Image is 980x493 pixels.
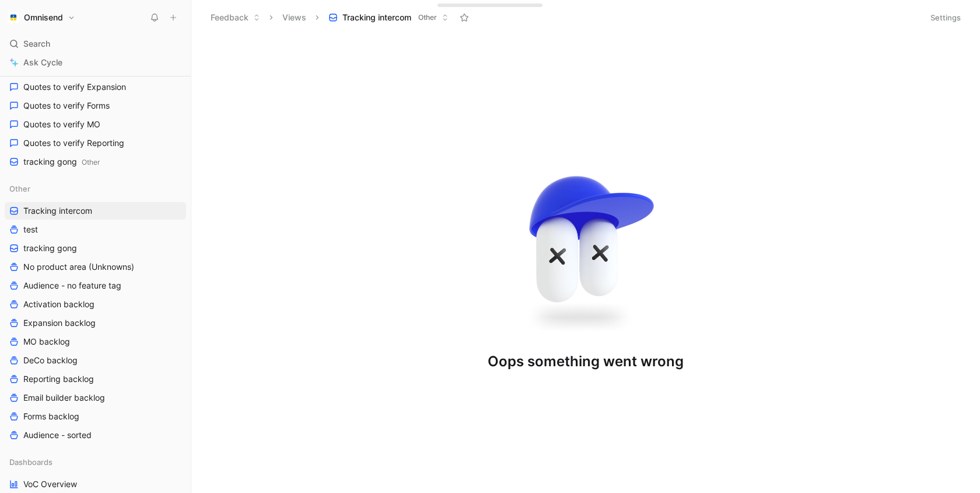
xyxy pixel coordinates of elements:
span: Activation backlog [23,298,94,310]
span: g [675,353,684,370]
span: Quotes to verify Reporting [23,137,124,149]
a: Activation backlog [5,296,186,313]
span: Expansion backlog [23,317,96,329]
img: Omnisend [8,12,19,23]
a: Ask Cycle [5,54,186,71]
span: Quotes to verify Forms [23,100,110,112]
span: Tracking intercom [23,205,92,217]
span: Audience - no feature tag [23,280,121,291]
span: Search [23,37,50,51]
a: Reporting backlog [5,370,186,388]
button: OmnisendOmnisend [5,9,78,26]
span: Quotes to verify MO [23,119,100,130]
div: Other [5,180,186,197]
span: Reporting backlog [23,373,94,385]
a: Expansion backlog [5,314,186,332]
div: Oops something went wron [488,352,684,371]
a: MO backlog [5,333,186,350]
a: tracking gong [5,239,186,257]
button: Views [277,9,311,26]
span: Quotes to verify Expansion [23,81,126,93]
div: Dashboards [5,453,186,471]
div: OtherTracking intercomtesttracking gongNo product area (Unknowns)Audience - no feature tagActivat... [5,180,186,444]
button: Tracking intercomOther [323,9,454,26]
a: Email builder backlog [5,389,186,407]
a: VoC Overview [5,475,186,493]
span: Email builder backlog [23,392,105,404]
a: tracking gongOther [5,153,186,171]
a: Audience - sorted [5,426,186,444]
span: Other [9,183,30,195]
a: Audience - no feature tag [5,277,186,294]
a: No product area (Unknowns) [5,258,186,276]
span: DeCo backlog [23,355,78,366]
span: Other [418,12,437,23]
span: VoC Overview [23,478,77,490]
span: MO backlog [23,336,70,348]
span: Tracking intercom [342,12,411,23]
button: Feedback [205,9,265,26]
span: test [23,224,38,235]
a: Forms backlog [5,408,186,425]
span: Other [82,158,100,166]
span: Audience - sorted [23,429,92,441]
img: Error [505,157,667,343]
span: Forms backlog [23,411,79,422]
a: Quotes to verify Reporting [5,134,186,152]
span: Ask Cycle [23,55,62,70]
span: No product area (Unknowns) [23,261,134,273]
button: Settings [925,9,966,26]
a: test [5,221,186,238]
span: Dashboards [9,456,52,468]
a: Tracking intercom [5,202,186,220]
a: Quotes to verify MO [5,116,186,133]
a: Quotes to verify Expansion [5,78,186,96]
a: DeCo backlog [5,352,186,369]
span: tracking gong [23,242,77,254]
a: Quotes to verify Forms [5,97,186,114]
span: tracking gong [23,156,100,168]
h1: Omnisend [24,12,63,23]
div: Search [5,35,186,53]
